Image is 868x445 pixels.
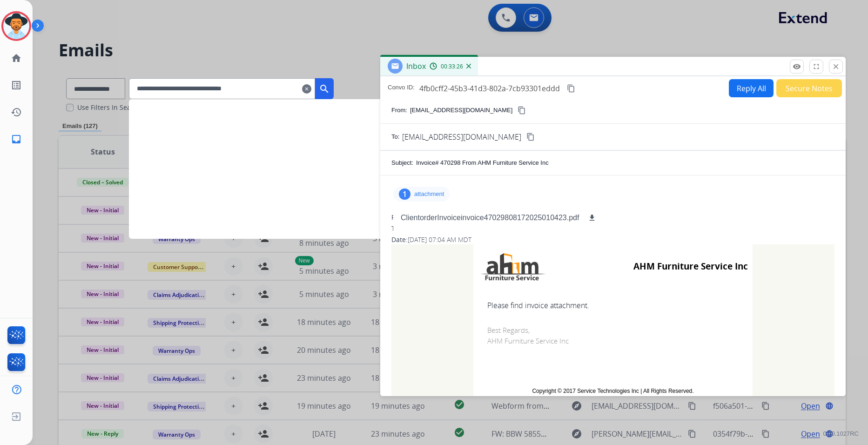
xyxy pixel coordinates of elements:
[410,106,512,115] p: [EMAIL_ADDRESS][DOMAIN_NAME]
[302,83,311,94] mat-icon: clear
[408,235,471,244] span: [DATE] 07:04 AM MDT
[11,53,22,64] mat-icon: home
[399,189,410,200] div: 1
[416,158,549,168] p: Invoice# 470298 From AHM Furniture Service Inc
[391,235,834,244] div: Date:
[391,213,834,222] div: From:
[473,300,753,311] td: Please find invoice attachment.
[391,158,413,168] p: Subject:
[402,131,521,142] span: [EMAIL_ADDRESS][DOMAIN_NAME]
[793,62,801,71] mat-icon: remove_red_eye
[414,190,444,198] p: attachment
[473,311,753,378] td: Best Regards, AHM Furniture Service Inc
[478,249,548,284] img: AHM
[319,83,330,94] mat-icon: search
[3,13,29,39] img: avatar
[391,224,834,233] div: To:
[391,106,407,115] p: From:
[588,214,596,222] mat-icon: download
[11,107,22,118] mat-icon: history
[406,61,426,71] span: Inbox
[487,387,739,395] td: Copyright © 2017 Service Technologies Inc | All Rights Reserved.
[388,83,415,94] p: Convo ID:
[567,84,575,93] mat-icon: content_copy
[11,80,22,91] mat-icon: list_alt
[401,212,579,223] p: ClientorderInvoiceinvoice47029808172025010423.pdf
[832,62,840,71] mat-icon: close
[776,79,842,97] button: Secure Notes
[823,428,859,439] p: 0.20.1027RC
[812,62,821,71] mat-icon: fullscreen
[580,249,748,284] td: AHM Furniture Service Inc
[391,132,399,142] p: To:
[526,133,535,141] mat-icon: content_copy
[11,134,22,145] mat-icon: inbox
[419,83,560,94] span: 4fb0cff2-45b3-41d3-802a-7cb93301eddd
[518,106,526,115] mat-icon: content_copy
[441,63,463,70] span: 00:33:26
[729,79,774,97] button: Reply All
